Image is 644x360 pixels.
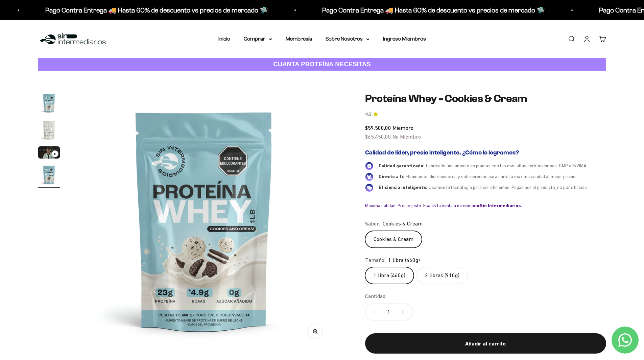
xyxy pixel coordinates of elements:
img: Proteína Whey - Cookies & Cream [38,164,60,186]
button: Ir al artículo 3 [38,146,60,161]
img: Proteína Whey - Cookies & Cream [76,92,332,349]
p: Pago Contra Entrega 🚚 Hasta 60% de descuento vs precios de mercado 🛸 [318,5,541,16]
span: Eficiencia inteligente: [379,185,427,190]
button: Aumentar cantidad [393,304,413,320]
img: Proteína Whey - Cookies & Cream [38,92,60,114]
b: Sin Intermediarios. [480,203,522,208]
p: Pago Contra Entrega 🚚 Hasta 60% de descuento vs precios de mercado 🛸 [41,5,264,16]
summary: Sobre Nosotros [326,34,369,43]
span: $65.450,00 [365,134,391,140]
button: Ir al artículo 4 [38,164,60,188]
span: No Miembro [392,134,421,140]
span: 4.8 [365,111,371,118]
img: Calidad garantizada [365,162,373,170]
span: Miembro [392,125,413,131]
img: Directo a ti [365,173,373,181]
span: $59.500,00 [365,125,391,131]
span: Directo a ti: [379,174,404,179]
div: Máxima calidad. Precio justo. Esa es la ventaja de comprar [365,202,606,209]
button: Reducir cantidad [365,304,385,320]
h2: Calidad de líder, precio inteligente. ¿Cómo lo logramos? [365,149,606,157]
button: Ir al artículo 2 [38,119,60,143]
img: Proteína Whey - Cookies & Cream [38,119,60,141]
span: 1 libra (460g) [388,256,420,265]
a: 4.84.8 de 5.0 estrellas [365,111,606,118]
a: CUANTA PROTEÍNA NECESITAS [38,58,606,71]
div: Añadir al carrito [379,339,593,348]
span: Usamos la tecnología para ser eficientes. Pagas por el producto, no por oficinas. [429,185,588,190]
button: Ir al artículo 1 [38,92,60,116]
span: Cookies & Cream [383,219,423,228]
span: Calidad garantizada: [379,163,425,168]
summary: Comprar [244,34,272,43]
strong: CUANTA PROTEÍNA NECESITAS [273,61,371,68]
h1: Proteína Whey - Cookies & Cream [365,92,606,105]
legend: Tamaño: [365,256,385,265]
button: Añadir al carrito [365,333,606,354]
a: Membresía [286,36,312,42]
a: Inicio [218,36,230,42]
span: Eliminamos distribuidores y sobreprecios para darte la máxima calidad al mejor precio. [406,174,577,179]
img: Eficiencia inteligente [365,184,373,192]
span: Fabricado únicamente en plantas con las más altas certificaciones: GMP e INVIMA. [426,163,588,168]
label: Cantidad: [365,292,386,301]
legend: Sabor: [365,219,380,228]
a: Ingreso Miembros [383,36,426,42]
